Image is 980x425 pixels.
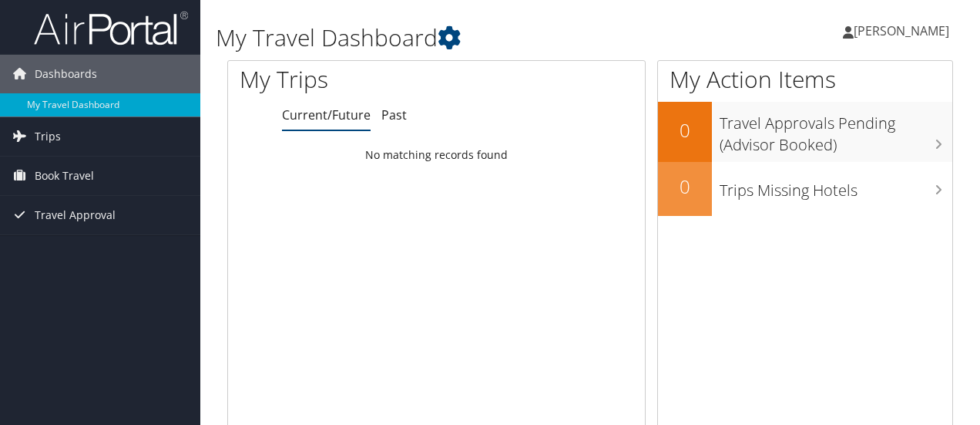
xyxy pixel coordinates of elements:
h1: My Action Items [658,63,952,96]
a: 0Travel Approvals Pending (Advisor Booked) [658,102,952,161]
h2: 0 [658,174,712,200]
h1: My Trips [240,63,460,96]
span: Trips [35,117,61,156]
h1: My Travel Dashboard [216,22,715,54]
a: Past [381,106,407,123]
a: [PERSON_NAME] [843,8,965,54]
td: No matching records found [228,141,645,169]
h3: Travel Approvals Pending (Advisor Booked) [720,105,952,156]
span: Dashboards [35,55,97,93]
h3: Trips Missing Hotels [720,172,952,201]
span: Book Travel [35,157,94,195]
a: 0Trips Missing Hotels [658,162,952,216]
span: [PERSON_NAME] [854,22,949,39]
span: Travel Approval [35,196,116,234]
a: Current/Future [282,106,371,123]
img: airportal-logo.png [34,10,188,46]
h2: 0 [658,117,712,143]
